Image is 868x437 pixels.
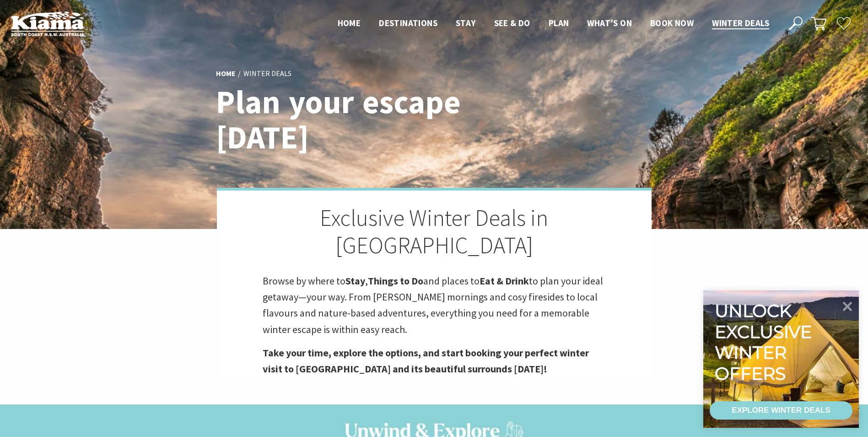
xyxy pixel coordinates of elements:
strong: Things to Do [368,274,423,287]
p: Browse by where to , and places to to plan your ideal getaway—your way. From [PERSON_NAME] mornin... [263,273,606,338]
nav: Main Menu [329,16,778,31]
div: EXPLORE WINTER DEALS [732,401,830,420]
a: Home [216,69,236,79]
span: Home [338,17,361,28]
a: EXPLORE WINTER DEALS [710,401,852,420]
span: Plan [549,17,569,28]
strong: Take your time, explore the options, and start booking your perfect winter visit to [GEOGRAPHIC_D... [263,346,589,375]
span: Destinations [379,17,437,28]
img: Kiama Logo [11,11,84,36]
span: Book now [650,17,694,28]
div: Unlock exclusive winter offers [715,300,816,384]
strong: Eat & Drink [480,274,529,287]
h2: Exclusive Winter Deals in [GEOGRAPHIC_DATA] [263,204,606,259]
span: See & Do [494,17,530,28]
span: What’s On [587,17,632,28]
span: Stay [456,17,476,28]
li: Winter Deals [243,68,291,80]
strong: Stay [345,274,365,287]
h1: Plan your escape [DATE] [216,85,474,155]
span: Winter Deals [712,17,769,28]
